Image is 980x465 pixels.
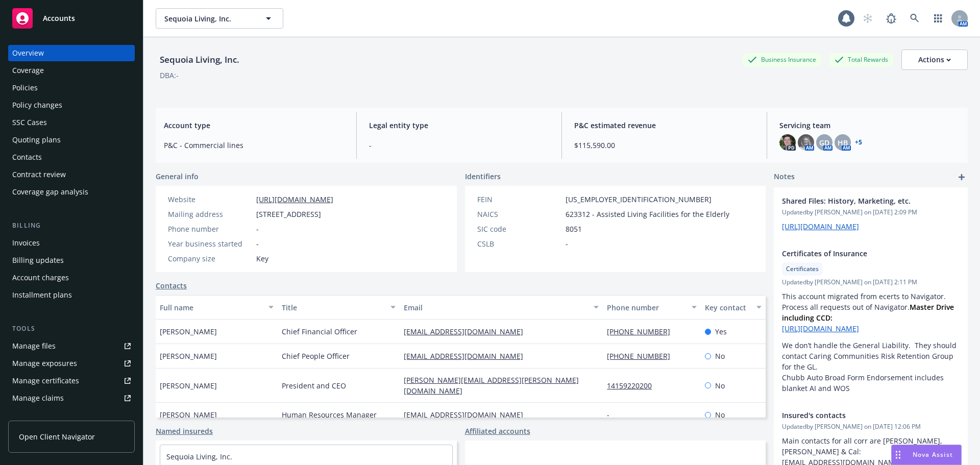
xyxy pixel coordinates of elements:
[8,390,135,406] a: Manage claims
[12,338,56,354] div: Manage files
[369,120,549,131] span: Legal entity type
[19,431,95,442] span: Open Client Navigator
[282,326,357,337] span: Chief Financial Officer
[465,171,501,182] span: Identifiers
[12,184,88,200] div: Coverage gap analysis
[901,50,968,70] button: Actions
[168,238,252,249] div: Year business started
[743,53,821,66] div: Business Insurance
[715,380,725,391] span: No
[256,224,259,234] span: -
[282,302,384,313] div: Title
[8,114,135,131] a: SSC Cases
[8,45,135,61] a: Overview
[786,264,819,274] span: Certificates
[829,53,893,66] div: Total Rewards
[168,209,252,219] div: Mailing address
[12,235,40,251] div: Invoices
[256,253,268,264] span: Key
[160,70,179,81] div: DBA: -
[8,407,135,424] a: Manage BORs
[156,171,199,182] span: General info
[705,302,750,313] div: Key contact
[156,8,283,29] button: Sequoia Living, Inc.
[400,295,603,320] button: Email
[607,327,678,336] a: [PHONE_NUMBER]
[8,132,135,148] a: Quoting plans
[404,410,531,420] a: [EMAIL_ADDRESS][DOMAIN_NAME]
[168,253,252,264] div: Company size
[8,324,135,334] div: Tools
[782,278,960,287] span: Updated by [PERSON_NAME] on [DATE] 2:11 PM
[465,426,530,436] a: Affiliated accounts
[8,62,135,79] a: Coverage
[607,410,618,420] a: -
[838,137,848,148] span: HB
[774,187,968,240] div: Shared Files: History, Marketing, etc.Updatedby [PERSON_NAME] on [DATE] 2:09 PM[URL][DOMAIN_NAME]
[913,450,953,459] span: Nova Assist
[715,409,725,420] span: No
[282,351,350,361] span: Chief People Officer
[892,445,904,464] div: Drag to move
[779,134,796,151] img: photo
[8,4,135,33] a: Accounts
[881,8,901,29] a: Report a Bug
[166,452,232,461] a: Sequoia Living, Inc.
[774,171,795,183] span: Notes
[477,224,561,234] div: SIC code
[8,338,135,354] a: Manage files
[855,139,862,145] a: +5
[12,62,44,79] div: Coverage
[798,134,814,151] img: photo
[164,13,253,24] span: Sequoia Living, Inc.
[156,280,187,291] a: Contacts
[774,240,968,402] div: Certificates of InsuranceCertificatesUpdatedby [PERSON_NAME] on [DATE] 2:11 PMThis account migrat...
[566,209,729,219] span: 623312 - Assisted Living Facilities for the Elderly
[160,409,217,420] span: [PERSON_NAME]
[566,194,712,205] span: [US_EMPLOYER_IDENTIFICATION_NUMBER]
[715,326,727,337] span: Yes
[8,287,135,303] a: Installment plans
[8,373,135,389] a: Manage certificates
[12,373,79,389] div: Manage certificates
[857,8,878,29] a: Start snowing
[477,194,561,205] div: FEIN
[904,8,925,29] a: Search
[782,410,933,421] span: Insured's contacts
[8,252,135,268] a: Billing updates
[12,407,60,424] div: Manage BORs
[404,351,531,361] a: [EMAIL_ADDRESS][DOMAIN_NAME]
[160,351,217,361] span: [PERSON_NAME]
[701,295,766,320] button: Key contact
[256,209,321,219] span: [STREET_ADDRESS]
[278,295,400,320] button: Title
[8,355,135,372] a: Manage exposures
[12,355,77,372] div: Manage exposures
[12,80,38,96] div: Policies
[156,295,278,320] button: Full name
[782,195,933,206] span: Shared Files: History, Marketing, etc.
[782,422,960,431] span: Updated by [PERSON_NAME] on [DATE] 12:06 PM
[8,184,135,200] a: Coverage gap analysis
[12,270,69,286] div: Account charges
[574,120,754,131] span: P&C estimated revenue
[819,137,829,148] span: GD
[164,120,344,131] span: Account type
[782,324,859,333] a: [URL][DOMAIN_NAME]
[603,295,700,320] button: Phone number
[607,302,685,313] div: Phone number
[918,50,951,69] div: Actions
[404,375,579,396] a: [PERSON_NAME][EMAIL_ADDRESS][PERSON_NAME][DOMAIN_NAME]
[955,171,968,183] a: add
[566,224,582,234] span: 8051
[160,326,217,337] span: [PERSON_NAME]
[607,381,660,390] a: 14159220200
[168,194,252,205] div: Website
[12,45,44,61] div: Overview
[782,248,933,259] span: Certificates of Insurance
[12,252,64,268] div: Billing updates
[477,238,561,249] div: CSLB
[8,80,135,96] a: Policies
[8,221,135,231] div: Billing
